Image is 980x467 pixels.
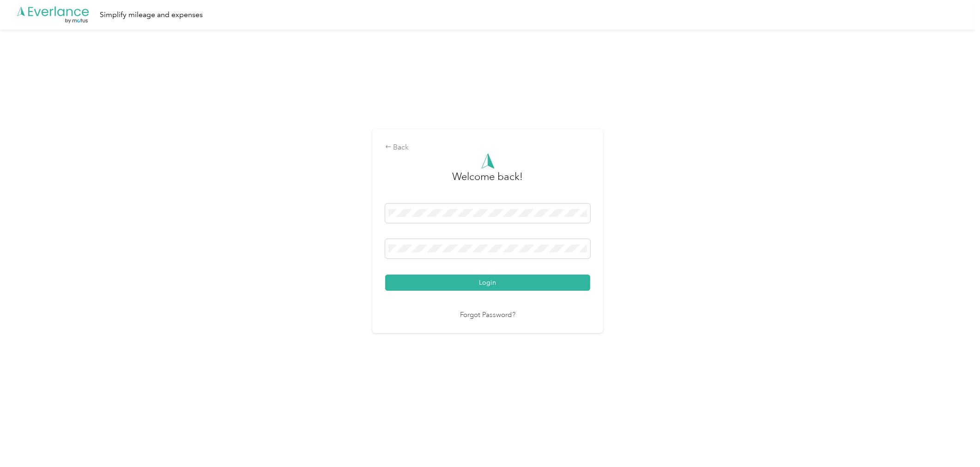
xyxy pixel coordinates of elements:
[928,415,980,467] iframe: Everlance-gr Chat Button Frame
[460,310,515,321] a: Forgot Password?
[385,275,590,291] button: Login
[385,142,590,153] div: Back
[453,169,523,194] h3: greeting
[100,9,203,21] div: Simplify mileage and expenses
